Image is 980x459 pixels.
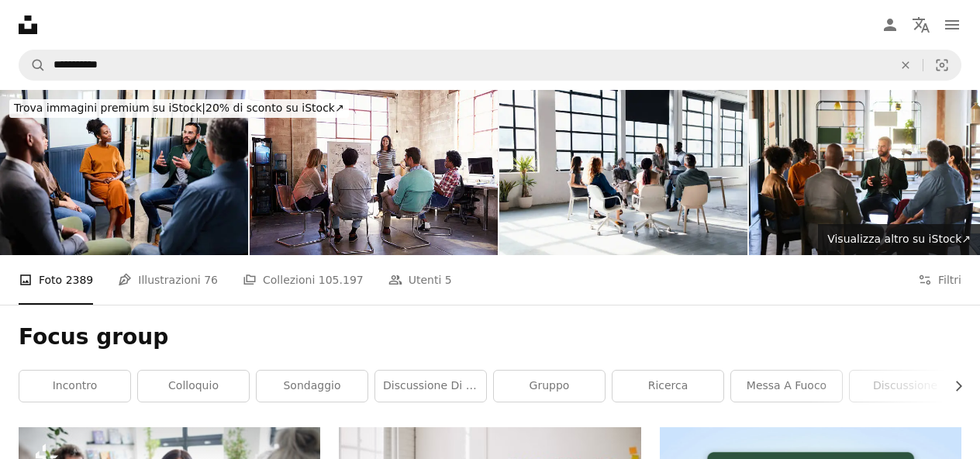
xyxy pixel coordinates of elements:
span: 76 [204,271,218,288]
a: Illustrazioni 76 [118,255,218,305]
span: Visualizza altro su iStock ↗ [827,233,971,245]
button: Menu [937,9,968,40]
form: Trova visual in tutto il sito [19,50,961,81]
a: incontro [19,371,130,402]
img: Riunione del team in uno spazio di lavoro moderno e luminoso con diversi professionisti aziendali [499,90,747,255]
a: colloquio [138,371,249,402]
a: Discussione di gruppo [375,371,486,402]
button: Lingua [906,9,937,40]
button: scorri la lista a destra [944,371,961,402]
a: ricerca [612,371,723,402]
button: Cerca su Unsplash [19,50,46,80]
span: 5 [445,271,452,288]
a: Utenti 5 [388,255,452,305]
img: Gruppo di progettisti In ufficio avendo sessione [250,90,498,255]
a: Home — Unsplash [19,16,37,34]
button: Ricerca visiva [923,50,961,80]
button: Elimina [889,50,923,80]
button: Filtri [918,255,961,305]
span: 20% di sconto su iStock ↗ [14,102,344,114]
a: discussione [850,371,961,402]
a: Visualizza altro su iStock↗ [818,224,980,255]
span: Trova immagini premium su iStock | [14,102,205,114]
h1: Focus group [19,323,961,351]
a: Collezioni 105.197 [243,255,364,305]
a: Accedi / Registrati [875,9,906,40]
a: sondaggio [257,371,367,402]
a: gruppo [494,371,605,402]
span: 105.197 [319,271,364,288]
a: messa a fuoco [731,371,842,402]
